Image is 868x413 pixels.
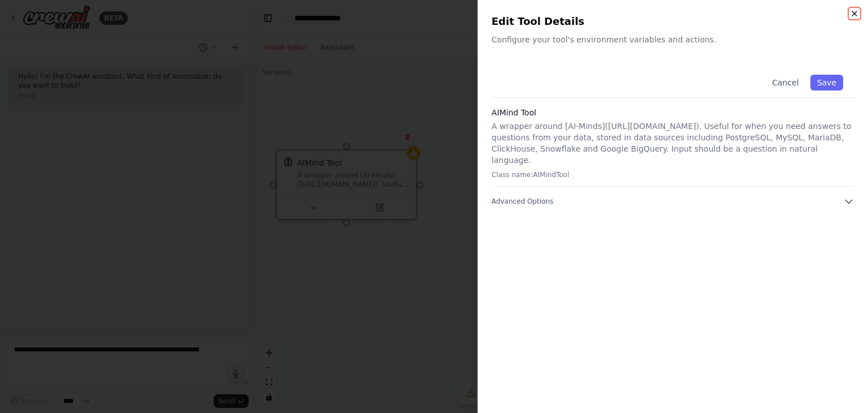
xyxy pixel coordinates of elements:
p: Class name: AIMindTool [492,170,854,179]
span: Advanced Options [492,197,553,206]
p: A wrapper around [AI-Minds]([URL][DOMAIN_NAME]). Useful for when you need answers to questions fr... [492,121,854,166]
p: Configure your tool's environment variables and actions. [492,34,854,45]
button: Advanced Options [492,196,854,207]
button: Cancel [765,75,805,91]
h2: Edit Tool Details [492,14,854,29]
h3: AIMind Tool [492,107,854,118]
button: Save [810,75,843,91]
